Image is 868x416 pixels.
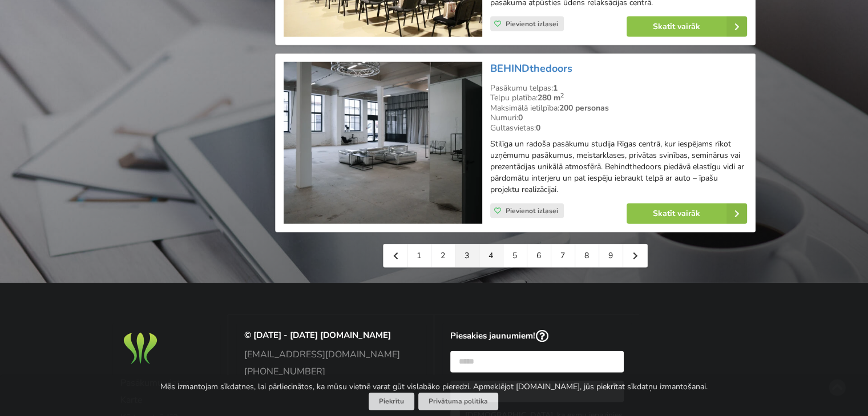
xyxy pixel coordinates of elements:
sup: 2 [560,91,564,100]
a: 5 [503,244,527,267]
a: 1 [407,244,431,267]
a: 4 [479,244,503,267]
a: 9 [599,244,623,267]
p: Piesakies jaunumiem! [450,330,624,343]
a: Skatīt vairāk [627,203,747,224]
strong: 0 [536,123,540,133]
div: Numuri: [490,113,747,123]
img: Svinību telpa | Rīga | BEHINDthedoors [284,62,482,225]
a: 7 [551,244,575,267]
img: Baltic Meeting Rooms [120,330,160,367]
a: BEHINDthedoors [490,62,572,75]
strong: 280 m [538,92,564,103]
a: Skatīt vairāk [627,17,747,37]
a: 6 [527,244,551,267]
div: Maksimālā ietilpība: [490,103,747,113]
span: Pievienot izlasei [506,206,558,215]
strong: 200 personas [559,103,609,113]
p: Stilīga un radoša pasākumu studija Rīgas centrā, kur iespējams rīkot uzņēmumu pasākumus, meistark... [490,138,747,195]
p: © [DATE] - [DATE] [DOMAIN_NAME] [244,330,418,341]
strong: 1 [553,83,558,93]
a: 3 [455,244,479,267]
strong: 0 [518,112,523,123]
a: [PHONE_NUMBER] [244,366,418,377]
span: Pievienot izlasei [506,19,558,28]
a: [EMAIL_ADDRESS][DOMAIN_NAME] [244,349,418,360]
a: Privātuma politika [418,393,498,410]
div: Pasākumu telpas: [490,83,747,93]
a: 8 [575,244,599,267]
a: 2 [431,244,455,267]
div: Gultasvietas: [490,123,747,133]
button: Piekrītu [369,393,414,410]
div: Telpu platība: [490,93,747,103]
